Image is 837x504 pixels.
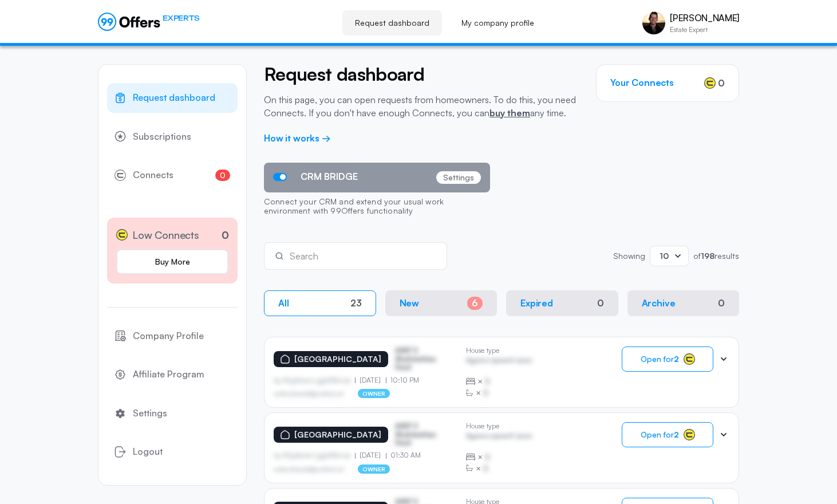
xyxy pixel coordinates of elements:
[355,376,386,384] p: [DATE]
[395,422,452,447] p: ASDF S Sfasfdasfdas Dasd
[642,298,676,309] p: Archive
[264,290,376,316] button: All23
[264,93,579,119] p: On this page, you can open requests from homeowners. To do this, you need Connects. If you don't ...
[133,90,215,105] span: Request dashboard
[436,171,481,184] p: Settings
[107,122,238,152] a: Subscriptions
[622,422,713,447] button: Open for2
[485,451,490,463] span: B
[107,437,238,467] button: Logout
[467,297,483,310] div: 6
[133,444,163,459] span: Logout
[466,432,532,443] p: Agrwsv qwervf oiuns
[264,132,331,144] a: How it works →
[215,170,230,181] span: 0
[133,129,191,144] span: Subscriptions
[674,354,679,364] strong: 2
[466,387,532,399] div: ×
[107,83,238,113] a: Request dashboard
[386,451,421,459] p: 01:30 AM
[466,376,532,387] div: ×
[597,298,604,309] div: 0
[627,290,740,316] button: Archive0
[718,298,725,309] div: 0
[274,376,355,384] p: by Afgdsrwe Ljgjkdfsbvas
[670,26,739,33] p: Estate Expert
[641,355,679,364] span: Open for
[98,13,199,31] a: EXPERTS
[116,249,228,274] a: Buy More
[489,107,530,119] a: buy them
[294,355,381,364] p: [GEOGRAPHIC_DATA]
[294,430,381,440] p: [GEOGRAPHIC_DATA]
[342,10,442,36] a: Request dashboard
[274,451,355,459] p: by Afgdsrwe Ljgjkdfsbvas
[466,356,532,367] p: Agrwsv qwervf oiuns
[133,168,173,183] span: Connects
[264,192,490,222] p: Connect your CRM and extend your usual work environment with 99Offers functionality
[506,290,618,316] button: Expired0
[641,430,679,439] span: Open for
[355,451,386,459] p: [DATE]
[466,463,532,474] div: ×
[670,13,739,23] p: [PERSON_NAME]
[701,251,714,261] strong: 198
[520,298,553,309] p: Expired
[358,389,390,398] p: owner
[386,376,420,384] p: 10:10 PM
[274,390,344,397] p: asdfasdfasasfd@asdfasd.asf
[107,321,238,351] a: Company Profile
[718,76,725,90] span: 0
[133,367,204,382] span: Affiliate Program
[358,464,390,474] p: owner
[674,430,679,439] strong: 2
[264,64,579,84] h2: Request dashboard
[613,252,645,260] p: Showing
[350,298,362,309] div: 23
[385,290,498,316] button: New6
[133,406,167,421] span: Settings
[483,463,488,474] span: B
[222,227,229,243] p: 0
[485,376,490,387] span: B
[107,360,238,389] a: Affiliate Program
[107,399,238,428] a: Settings
[301,171,358,182] span: CRM BRIDGE
[274,466,344,472] p: asdfasdfasasfd@asdfasd.asf
[483,387,488,399] span: B
[400,298,420,309] p: New
[610,77,674,88] h3: Your Connects
[449,10,547,36] a: My company profile
[642,11,665,34] img: Aris Anagnos
[132,227,199,243] span: Low Connects
[163,13,199,23] span: EXPERTS
[395,346,452,371] p: ASDF S Sfasfdasfdas Dasd
[466,346,532,355] p: House type
[107,160,238,190] a: Connects0
[466,422,532,430] p: House type
[466,451,532,463] div: ×
[622,346,713,372] button: Open for2
[693,252,739,260] p: of results
[133,329,204,344] span: Company Profile
[278,298,289,309] p: All
[660,251,669,261] span: 10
